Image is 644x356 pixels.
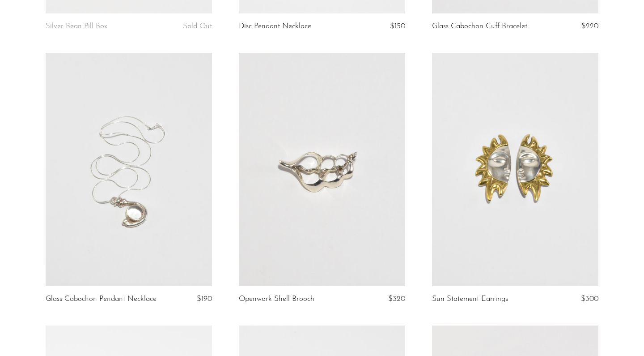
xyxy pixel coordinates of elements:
a: Sun Statement Earrings [432,295,508,303]
span: Sold Out [183,22,212,30]
a: Openwork Shell Brooch [239,295,314,303]
a: Disc Pendant Necklace [239,22,311,30]
span: $190 [197,295,212,303]
a: Glass Cabochon Cuff Bracelet [432,22,527,30]
span: $300 [581,295,598,303]
span: $220 [581,22,598,30]
span: $150 [390,22,405,30]
span: $320 [388,295,405,303]
a: Glass Cabochon Pendant Necklace [46,295,157,303]
a: Silver Bean Pill Box [46,22,107,30]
